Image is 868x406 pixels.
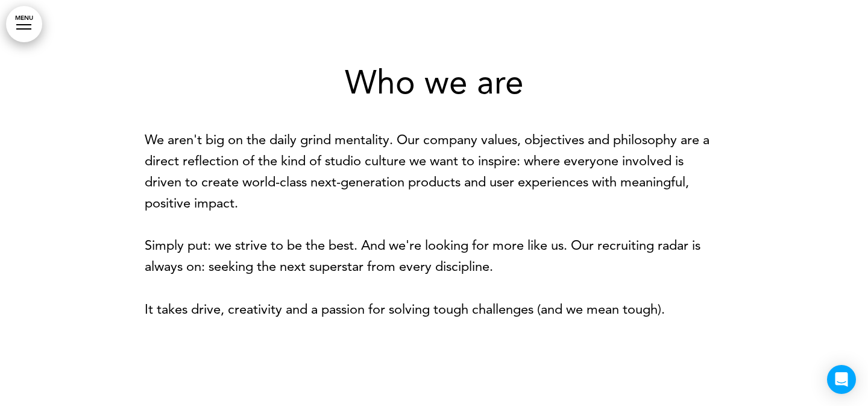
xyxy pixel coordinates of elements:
[145,298,723,319] p: It takes drive, creativity and a passion for solving tough challenges (and we mean tough).
[145,65,723,98] h1: Who we are
[145,235,723,277] p: Simply put: we strive to be the best. And we're looking for more like us. Our recruiting radar is...
[145,128,723,214] p: We aren't big on the daily grind mentality. Our company values, objectives and philosophy are a d...
[827,365,856,394] div: Open Intercom Messenger
[6,6,42,42] a: MENU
